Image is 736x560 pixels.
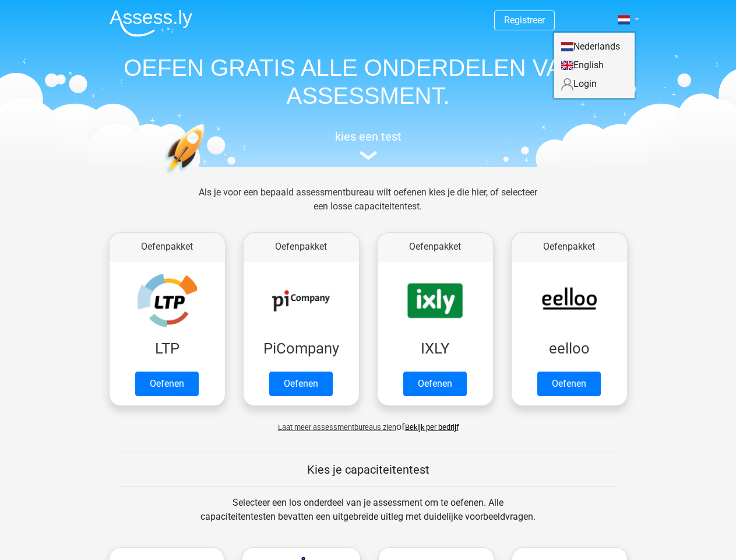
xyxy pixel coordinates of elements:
h5: kies een test [100,129,636,143]
img: assessment [360,151,377,160]
a: Bekijk per bedrijf [405,423,459,432]
a: English [554,56,635,75]
span: Laat meer assessmentbureaus zien [278,423,396,432]
div: of [100,411,636,434]
div: Selecteer een los onderdeel van je assessment om te oefenen. Alle capaciteitentesten bevatten een... [189,496,547,538]
a: Registreer [504,15,545,26]
a: Login [554,75,635,93]
img: Assessly [110,9,192,37]
a: Nederlands [554,37,635,56]
div: Als je voor een bepaald assessmentbureau wilt oefenen kies je die hier, of selecteer een losse ca... [189,185,547,228]
a: Oefenen [135,372,199,396]
a: Oefenen [403,372,467,396]
h1: OEFEN GRATIS ALLE ONDERDELEN VAN JE ASSESSMENT. [100,54,636,110]
a: kies een test [100,129,636,160]
img: oefenen [164,124,250,229]
a: Oefenen [537,372,601,396]
h5: Kies je capaciteitentest [119,463,617,477]
a: Oefenen [269,372,333,396]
